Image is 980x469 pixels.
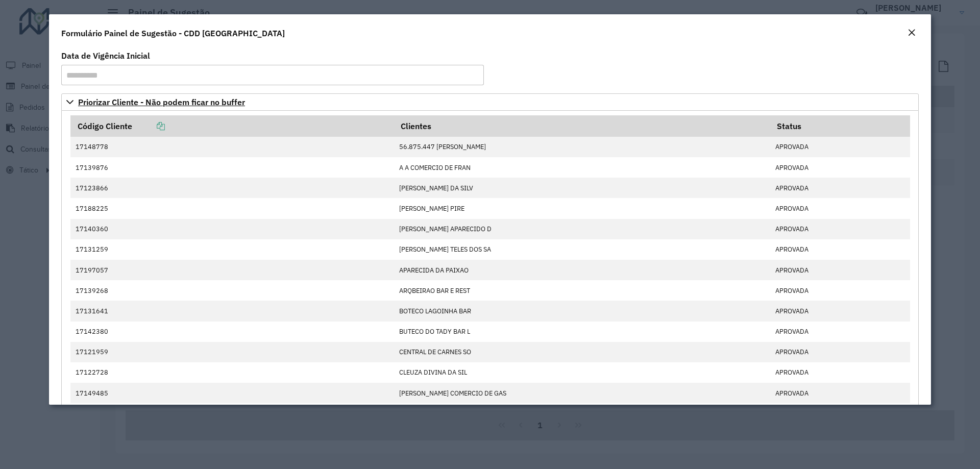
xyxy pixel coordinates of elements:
[394,301,770,321] td: BOTECO LAGOINHA BAR
[770,157,910,178] td: APROVADA
[770,301,910,321] td: APROVADA
[70,137,394,157] td: 17148778
[770,322,910,342] td: APROVADA
[70,260,394,280] td: 17197057
[394,115,770,137] th: Clientes
[70,322,394,342] td: 17142380
[70,383,394,403] td: 17149485
[394,280,770,301] td: ARQBEIRAO BAR E REST
[61,93,919,111] a: Priorizar Cliente - Não podem ficar no buffer
[394,322,770,342] td: BUTECO DO TADY BAR L
[70,115,394,137] th: Código Cliente
[70,198,394,218] td: 17188225
[394,260,770,280] td: APARECIDA DA PAIXAO
[770,115,910,137] th: Status
[78,98,245,106] span: Priorizar Cliente - Não podem ficar no buffer
[394,219,770,239] td: [PERSON_NAME] APARECIDO D
[132,121,165,131] a: Copiar
[770,178,910,198] td: APROVADA
[61,27,285,39] h4: Formulário Painel de Sugestão - CDD [GEOGRAPHIC_DATA]
[770,383,910,403] td: APROVADA
[394,137,770,157] td: 56.875.447 [PERSON_NAME]
[770,198,910,218] td: APROVADA
[70,362,394,383] td: 17122728
[70,301,394,321] td: 17131641
[770,219,910,239] td: APROVADA
[61,50,150,62] label: Data de Vigência Inicial
[70,280,394,301] td: 17139268
[394,157,770,178] td: A A COMERCIO DE FRAN
[770,137,910,157] td: APROVADA
[394,362,770,383] td: CLEUZA DIVINA DA SIL
[908,29,916,37] em: Fechar
[394,198,770,218] td: [PERSON_NAME] PIRE
[770,342,910,362] td: APROVADA
[394,178,770,198] td: [PERSON_NAME] DA SILV
[394,403,770,424] td: DI-TUDO COMERCIAL DE
[70,342,394,362] td: 17121959
[770,403,910,424] td: APROVADA
[70,157,394,178] td: 17139876
[394,342,770,362] td: CENTRAL DE CARNES SO
[904,27,919,40] button: Close
[394,239,770,260] td: [PERSON_NAME] TELES DOS SA
[70,178,394,198] td: 17123866
[70,239,394,260] td: 17131259
[770,239,910,260] td: APROVADA
[70,403,394,424] td: 17141988
[770,280,910,301] td: APROVADA
[770,362,910,383] td: APROVADA
[70,219,394,239] td: 17140360
[770,260,910,280] td: APROVADA
[394,383,770,403] td: [PERSON_NAME] COMERCIO DE GAS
